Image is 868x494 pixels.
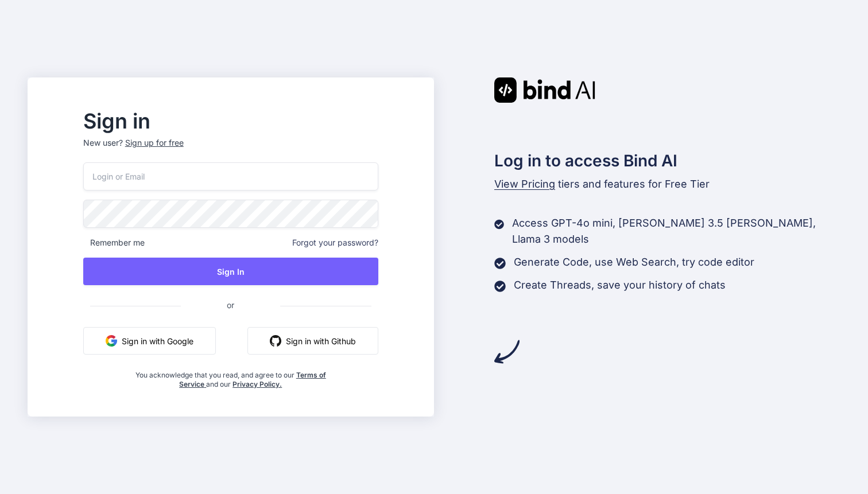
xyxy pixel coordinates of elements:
[83,162,378,190] input: Login or Email
[181,291,280,319] span: or
[514,277,726,293] p: Create Threads, save your history of chats
[494,176,841,192] p: tiers and features for Free Tier
[232,380,282,388] a: Privacy Policy.
[83,137,378,162] p: New user?
[512,215,840,247] p: Access GPT-4o mini, [PERSON_NAME] 3.5 [PERSON_NAME], Llama 3 models
[514,254,754,270] p: Generate Code, use Web Search, try code editor
[83,237,145,248] span: Remember me
[125,137,184,149] div: Sign up for free
[132,364,329,389] div: You acknowledge that you read, and agree to our and our
[83,258,378,285] button: Sign In
[106,335,117,347] img: google
[83,112,378,130] h2: Sign in
[270,335,281,347] img: github
[247,327,378,355] button: Sign in with Github
[494,77,595,103] img: Bind AI logo
[179,371,326,388] a: Terms of Service
[494,339,520,364] img: arrow
[292,237,378,248] span: Forgot your password?
[83,327,216,355] button: Sign in with Google
[494,149,841,173] h2: Log in to access Bind AI
[494,178,555,190] span: View Pricing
